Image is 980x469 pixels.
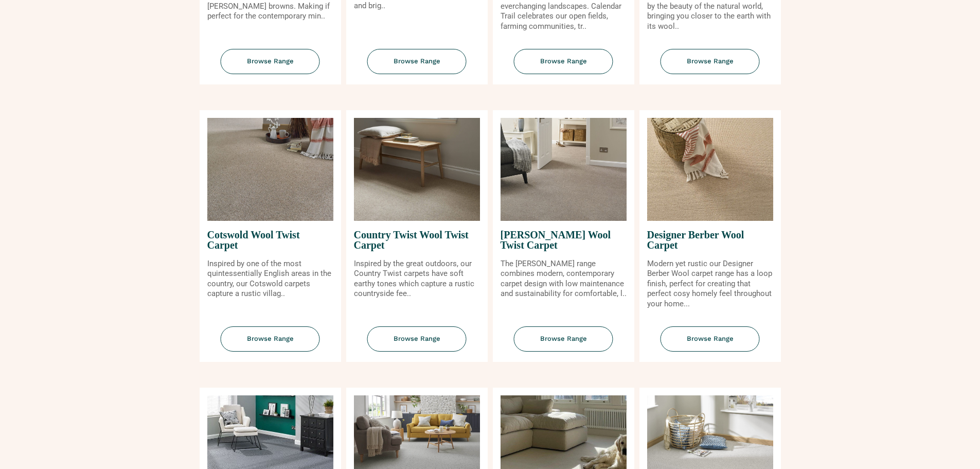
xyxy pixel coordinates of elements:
[354,118,480,221] img: Country Twist Wool Twist Carpet
[661,326,760,352] span: Browse Range
[501,259,627,299] p: The [PERSON_NAME] range combines modern, contemporary carpet design with low maintenance and sust...
[221,49,320,74] span: Browse Range
[354,259,480,299] p: Inspired by the great outdoors, our Country Twist carpets have soft earthy tones which capture a ...
[367,326,467,352] span: Browse Range
[661,49,760,74] span: Browse Range
[639,326,781,362] a: Browse Range
[207,221,333,259] span: Cotswold Wool Twist Carpet
[207,118,333,221] img: Cotswold Wool Twist Carpet
[493,326,634,362] a: Browse Range
[200,49,341,84] a: Browse Range
[367,49,467,74] span: Browse Range
[647,259,773,309] p: Modern yet rustic our Designer Berber Wool carpet range has a loop finish, perfect for creating t...
[207,259,333,299] p: Inspired by one of the most quintessentially English areas in the country, our Cotswold carpets c...
[647,221,773,259] span: Designer Berber Wool Carpet
[514,49,613,74] span: Browse Range
[514,326,613,352] span: Browse Range
[493,49,634,84] a: Browse Range
[200,326,341,362] a: Browse Range
[501,221,627,259] span: [PERSON_NAME] Wool Twist Carpet
[501,118,627,221] img: Craven Wool Twist Carpet
[221,326,320,352] span: Browse Range
[346,49,488,84] a: Browse Range
[354,221,480,259] span: Country Twist Wool Twist Carpet
[346,326,488,362] a: Browse Range
[639,49,781,84] a: Browse Range
[647,118,773,221] img: Designer Berber Wool Carpet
